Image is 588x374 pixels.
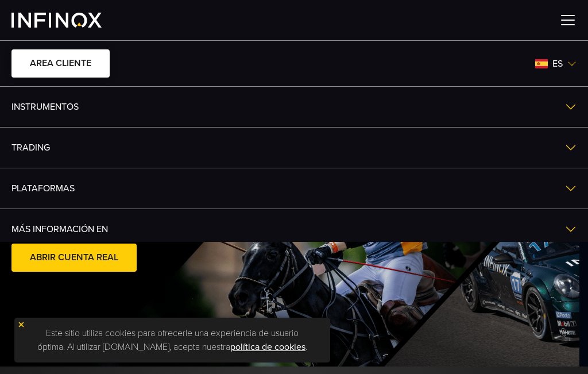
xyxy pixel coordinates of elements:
[548,57,567,71] span: es
[11,49,110,78] a: AREA CLIENTE
[230,341,305,353] a: política de cookies
[17,321,25,329] img: yellow close icon
[11,244,137,272] a: Abrir cuenta real
[20,323,324,357] p: Este sitio utiliza cookies para ofrecerle una experiencia de usuario óptima. Al utilizar [DOMAIN_...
